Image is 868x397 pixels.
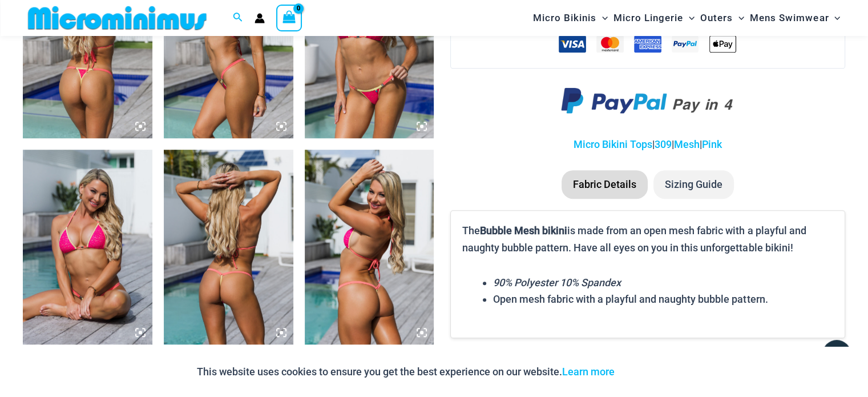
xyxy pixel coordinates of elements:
[450,136,845,153] p: | | |
[305,150,434,344] img: Bubble Mesh Highlight Pink 309 Top 421 Micro
[750,3,829,33] span: Mens Swimwear
[829,3,840,33] span: Menu Toggle
[596,3,608,33] span: Menu Toggle
[530,3,611,33] a: Micro BikinisMenu ToggleMenu Toggle
[164,150,293,344] img: Bubble Mesh Highlight Pink 309 Top 421 Micro
[493,291,833,308] li: Open mesh fabric with a playful and naughty bubble pattern.
[623,358,672,386] button: Accept
[533,3,596,33] span: Micro Bikinis
[255,13,265,23] a: Account icon link
[462,222,833,256] p: The is made from an open mesh fabric with a playful and naughty bubble pattern. Have all eyes on ...
[276,5,302,31] a: View Shopping Cart, empty
[562,366,615,378] a: Learn more
[23,5,211,31] img: MM SHOP LOGO FLAT
[655,138,672,150] a: 309
[733,3,744,33] span: Menu Toggle
[233,11,243,25] a: Search icon link
[480,224,567,236] b: Bubble Mesh bikini
[23,150,152,344] img: Bubble Mesh Highlight Pink 309 Top 421 Micro
[611,3,697,33] a: Micro LingerieMenu ToggleMenu Toggle
[702,138,722,150] a: Pink
[697,3,747,33] a: OutersMenu ToggleMenu Toggle
[528,2,845,34] nav: Site Navigation
[197,363,615,380] p: This website uses cookies to ensure you get the best experience on our website.
[747,3,843,33] a: Mens SwimwearMenu ToggleMenu Toggle
[493,276,621,288] em: 90% Polyester 10% Spandex
[653,170,734,199] li: Sizing Guide
[674,138,700,150] a: Mesh
[574,138,652,150] a: Micro Bikini Tops
[683,3,695,33] span: Menu Toggle
[562,170,648,199] li: Fabric Details
[613,3,683,33] span: Micro Lingerie
[700,3,733,33] span: Outers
